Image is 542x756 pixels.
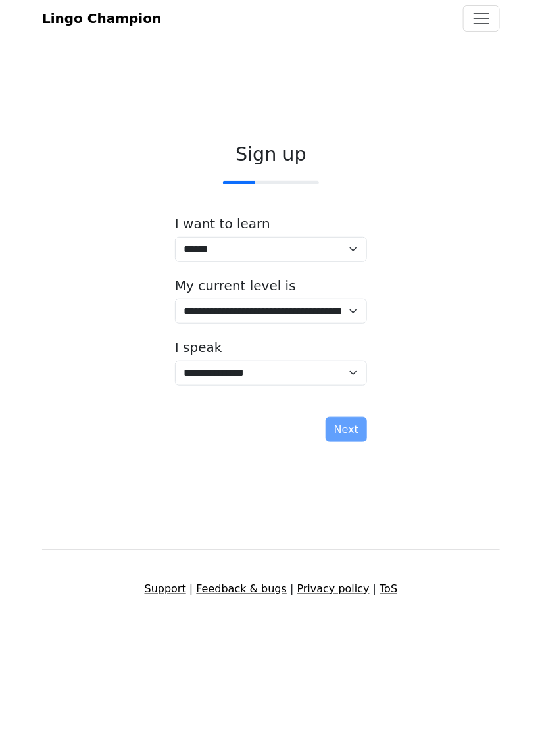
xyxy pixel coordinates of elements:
[175,340,222,355] label: I speak
[380,583,397,595] a: ToS
[34,582,508,597] div: | | |
[297,583,370,595] a: Privacy policy
[145,583,186,595] a: Support
[175,143,367,165] h2: Sign up
[175,216,270,232] label: I want to learn
[175,278,296,293] label: My current level is
[42,5,161,32] a: Lingo Champion
[463,5,500,32] button: Toggle navigation
[42,11,161,26] span: Lingo Champion
[196,583,287,595] a: Feedback & bugs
